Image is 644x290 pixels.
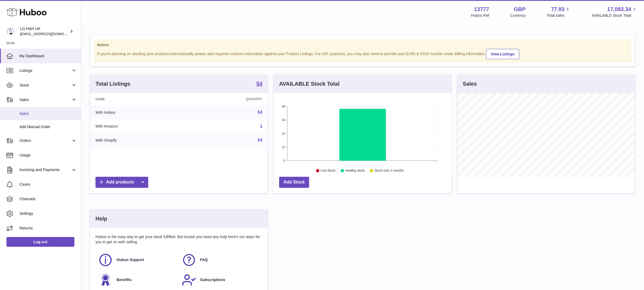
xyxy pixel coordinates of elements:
span: Settings [19,211,77,216]
text: 48 [282,105,285,108]
a: Subscriptions [182,273,260,287]
h3: AVAILABLE Stock Total [279,80,339,88]
text: 12 [282,145,285,149]
th: Quantity [187,93,268,105]
span: Listings [19,68,71,73]
h3: Sales [463,80,477,88]
a: 54 [256,81,262,87]
span: FAQ [200,257,208,262]
span: Sales [19,97,71,102]
div: If you're planning on sending your products internationally please add required customs informati... [97,48,628,59]
text: Stock over 2 months [374,169,404,173]
p: Huboo is the easy way to get your stock fulfilled. But incase you need any help here's our ways f... [95,234,262,245]
a: 17,083.34 AVAILABLE Stock Total [592,6,638,18]
span: Huboo Support [117,257,144,262]
h3: Total Listings [95,80,130,88]
div: Huboo Ref [471,13,489,18]
text: 0 [283,159,285,162]
span: Subscriptions [200,277,225,282]
span: Usage [19,153,77,158]
img: veechen@lghnh.co.uk [6,27,15,35]
span: Returns [19,226,77,231]
span: Channels [19,196,77,202]
span: Invoicing and Payments [19,167,71,172]
td: With Amazon [90,119,187,134]
a: Huboo Support [98,253,176,267]
a: 77.93 Total sales [547,6,571,18]
text: 36 [282,118,285,122]
span: Add Manual Order [19,124,77,129]
strong: Notice [97,42,628,48]
span: AVAILABLE Stock Total [592,13,638,18]
a: Benefits [98,273,176,287]
strong: 13777 [474,6,489,13]
a: FAQ [182,253,260,267]
span: 17,083.34 [607,6,631,13]
span: Benefits [117,277,131,282]
strong: 54 [256,81,262,86]
td: With Shopify [90,133,187,147]
a: View Listings [486,49,519,59]
span: Sales [19,111,77,116]
div: Currency [510,13,526,18]
td: With Huboo [90,105,187,119]
span: Stock [19,83,71,88]
a: Add Stock [279,177,309,188]
text: Healthy stock [345,169,365,173]
h3: Help [95,215,107,222]
a: 54 [257,110,262,115]
span: My Dashboard [19,54,77,59]
a: Log out [6,237,74,247]
span: Orders [19,138,71,143]
span: Cases [19,182,77,187]
span: Total sales [547,13,571,18]
span: 77.93 [551,6,564,13]
a: 1 [260,124,262,129]
div: LG H&H UK [20,26,69,36]
th: Name [90,93,187,105]
text: 24 [282,132,285,135]
text: Low Stock [321,169,336,173]
strong: GBP [514,6,526,13]
span: [EMAIL_ADDRESS][DOMAIN_NAME] [20,32,80,36]
a: 54 [257,138,262,142]
a: Add products [95,177,148,188]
